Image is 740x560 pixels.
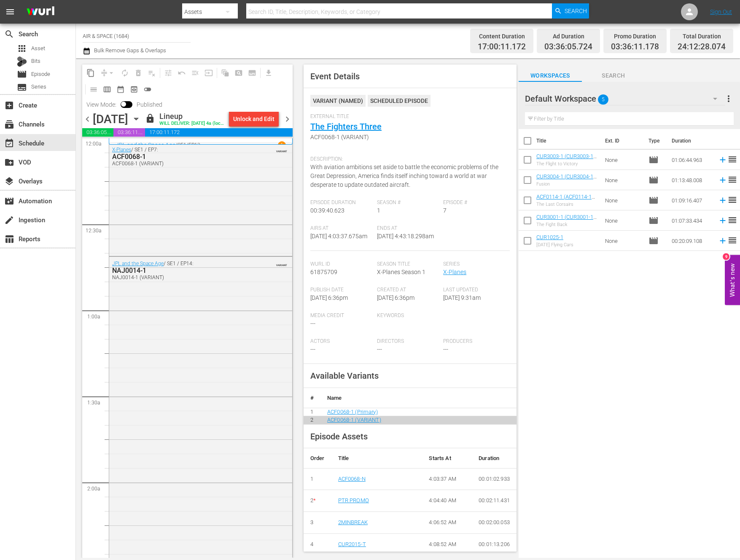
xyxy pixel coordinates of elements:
span: --- [310,346,315,353]
div: The Flight to Victory [536,161,598,167]
span: [DATE] 9:31am [443,294,481,301]
a: 2MINBREAK [338,519,368,525]
span: Series [31,83,46,91]
svg: Add to Schedule [718,236,727,245]
span: table_chart [4,234,14,244]
button: Unlock and Edit [229,111,279,127]
span: Asset [17,43,27,54]
span: 1 [377,207,380,214]
div: Ad Duration [544,30,592,42]
span: [DATE] 4:03:37.675am [310,233,367,240]
div: Content Duration [478,30,526,42]
td: None [602,190,645,210]
th: Title [536,129,600,153]
span: 03:36:11.178 [113,128,145,137]
span: Loop Content [118,66,132,80]
span: Remove Gaps & Overlaps [97,66,118,80]
span: Episode [649,175,659,185]
th: Duration [472,448,517,468]
a: CUR3004-1 (CUR3004-1 (10/25 PREMIER)) [536,173,597,186]
div: Lineup [159,112,226,121]
span: Directors [377,338,439,345]
span: View Mode: [82,101,121,108]
span: VARIANT [276,260,287,267]
span: Episode [649,236,659,246]
span: Airs At [310,225,373,232]
button: Search [552,3,589,19]
span: 7 [443,207,447,214]
div: The Fight Back [536,222,598,227]
div: / SE1 / EP14: [112,261,249,280]
span: Search [565,3,587,19]
a: PTR PROMO [338,497,369,503]
span: Keywords [377,312,439,319]
span: Created At [377,287,439,293]
span: External Title [310,113,506,120]
div: ACF0068-1 (VARIANT) [112,161,249,167]
span: Create Search Block [232,66,245,80]
span: menu [5,7,15,17]
span: Episode [649,195,659,205]
p: / [175,142,178,148]
th: Name [320,388,517,408]
span: Episode [649,215,659,226]
a: Sign Out [710,8,732,15]
a: CUR3001-1 (CUR3001-1 (10/25 PREMIER)) [536,214,597,226]
div: Fusion [536,181,598,187]
a: JPL and the Space Age [116,142,175,148]
span: Bulk Remove Gaps & Overlaps [93,47,166,54]
a: ACF0114-1 (ACF0114-1 (10/25 UPDATE)) [536,194,595,206]
span: 17:00:11.172 [145,128,293,137]
a: ACF0068-N [338,476,366,482]
span: reorder [727,175,737,185]
span: reorder [727,235,737,245]
span: [DATE] 4:43:18.298am [377,233,434,240]
td: None [602,170,645,190]
div: The Last Corsairs [536,202,598,207]
span: Workspaces [519,70,582,81]
div: WILL DELIVER: [DATE] 4a (local) [159,121,226,127]
td: 00:01:02.933 [472,468,517,490]
span: lock [145,113,155,124]
td: 4:03:37 AM [422,468,472,490]
span: View Backup [127,83,141,96]
span: Toggle to switch from Published to Draft view. [121,101,126,107]
div: ACF0068-1 [112,153,249,161]
a: CUR3003-1 (CUR3003-1 (10/25 PREMIER)) [536,153,597,166]
span: Episode [17,69,27,79]
span: X-Planes Season 1 [377,269,425,275]
span: Asset [31,44,45,53]
th: Title [331,448,422,468]
span: Season Title [377,261,439,268]
span: reorder [727,195,737,205]
p: EP13 [188,142,200,148]
span: date_range_outlined [116,85,125,94]
span: Schedule [4,138,14,148]
span: Search [582,70,645,81]
th: # [304,388,320,408]
span: Customize Events [159,65,175,81]
p: SE1 / [178,142,188,148]
td: 4:08:52 AM [422,533,472,555]
p: 1 [280,142,283,148]
span: With aviation ambitions set aside to battle the economic problems of the Great Depression, Americ... [310,164,498,188]
span: Channels [4,119,14,129]
th: Starts At [422,448,472,468]
th: Ext. ID [600,129,643,153]
span: Episode [649,155,659,165]
span: --- [443,346,448,353]
div: Scheduled Episode [368,95,431,107]
span: Overlays [4,176,14,186]
span: Update Metadata from Key Asset [202,66,215,80]
a: CUR1025-1 [536,234,563,240]
span: Clear Lineup [145,66,159,80]
span: Publish Date [310,287,373,293]
span: Episode Duration [310,199,373,206]
td: 00:20:09.108 [668,231,715,251]
td: 1 [304,408,320,416]
td: 01:06:44.963 [668,150,715,170]
span: Create [4,100,14,110]
div: [DATE] [93,112,128,126]
span: Available Variants [310,371,379,381]
div: Bits [17,57,27,67]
